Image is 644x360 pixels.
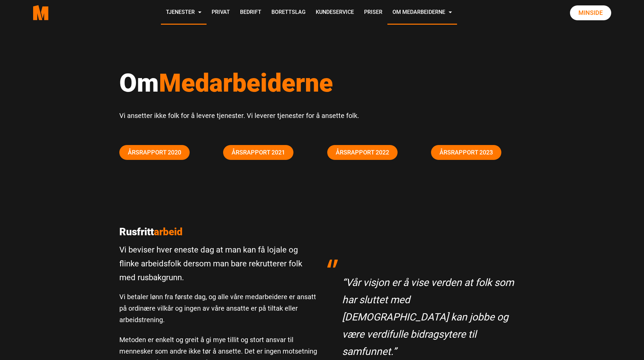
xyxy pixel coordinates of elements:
[119,68,525,98] h1: Om
[154,226,183,238] span: arbeid
[431,145,501,160] a: Årsrapport 2023
[235,1,266,25] a: Bedrift
[387,1,457,25] a: Om Medarbeiderne
[327,145,398,160] a: Årsrapport 2022
[119,226,317,238] p: Rusfritt
[359,1,387,25] a: Priser
[342,274,518,360] p: “Vår visjon er å vise verden at folk som har sluttet med [DEMOGRAPHIC_DATA] kan jobbe og være ver...
[119,243,317,284] p: Vi beviser hver eneste dag at man kan få lojale og flinke arbeidsfolk dersom man bare rekrutterer...
[570,5,611,20] a: Minside
[119,291,317,326] p: Vi betaler lønn fra første dag, og alle våre medarbeidere er ansatt på ordinære vilkår og ingen a...
[223,145,293,160] a: Årsrapport 2021
[207,1,235,25] a: Privat
[161,1,207,25] a: Tjenester
[266,1,311,25] a: Borettslag
[119,110,525,121] p: Vi ansetter ikke folk for å levere tjenester. Vi leverer tjenester for å ansette folk.
[159,68,333,98] span: Medarbeiderne
[311,1,359,25] a: Kundeservice
[119,145,190,160] a: Årsrapport 2020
